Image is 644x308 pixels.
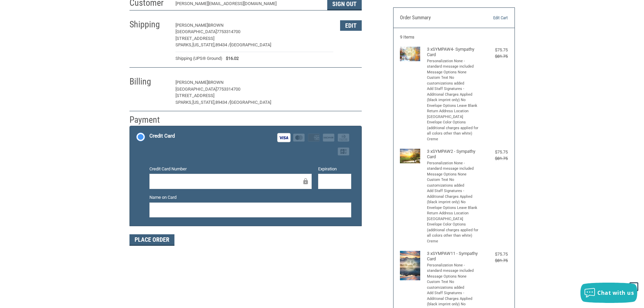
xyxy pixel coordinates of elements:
[580,283,637,303] button: Chat with us
[427,172,479,177] li: Message Options None
[481,251,508,258] div: $75.75
[427,70,479,75] li: Message Options None
[175,93,214,98] span: [STREET_ADDRESS]
[427,161,479,172] li: Personalization None - standard message included
[340,77,362,88] button: Edit
[481,155,508,162] div: $81.75
[208,23,223,28] span: Brown
[427,211,479,222] li: Return Address Location [GEOGRAPHIC_DATA]
[427,120,479,142] li: Envelope Color Options (additional charges applied for all colors other than white) Creme
[400,34,508,40] h3: 9 Items
[427,290,479,307] li: Add Staff Signatures - Additional Charges Applied (black imprint only) No
[149,131,175,142] div: Credit Card
[230,42,271,47] span: [GEOGRAPHIC_DATA]
[400,15,473,21] h3: Order Summary
[222,55,239,62] span: $16.02
[175,36,214,41] span: [STREET_ADDRESS]
[230,100,271,105] span: [GEOGRAPHIC_DATA]
[129,19,169,30] h2: Shipping
[427,188,479,205] li: Add Staff Signatures - Additional Charges Applied (black imprint only) No
[427,86,479,103] li: Add Staff Signatures - Additional Charges Applied (black imprint only) No
[427,279,479,290] li: Custom Text No customizations added
[340,20,362,31] button: Edit
[192,100,215,105] span: [US_STATE],
[175,29,217,34] span: [GEOGRAPHIC_DATA]
[217,29,240,34] span: 7753314700
[427,205,479,211] li: Envelope Options Leave Blank
[481,47,508,53] div: $75.75
[208,80,223,85] span: Brown
[149,166,312,172] label: Credit Card Number
[481,149,508,156] div: $75.75
[597,289,634,297] span: Chat with us
[175,55,222,62] span: Shipping (UPS® Ground)
[427,75,479,86] li: Custom Text No customizations added
[215,100,230,105] span: 89434 /
[318,166,351,172] label: Expiration
[427,109,479,120] li: Return Address Location [GEOGRAPHIC_DATA]
[481,53,508,60] div: $81.75
[427,149,479,160] h4: 3 x SYMPAW2 - Sympathy Card
[427,177,479,188] li: Custom Text No customizations added
[149,194,351,201] label: Name on Card
[129,234,174,246] button: Place Order
[427,263,479,274] li: Personalization None - standard message included
[129,114,169,125] h2: Payment
[175,80,208,85] span: [PERSON_NAME]
[427,274,479,280] li: Message Options None
[427,58,479,70] li: Personalization None - standard message included
[427,251,479,262] h4: 3 x SYMPAW11 - Sympathy Card
[481,257,508,264] div: $81.75
[175,0,320,10] div: [PERSON_NAME][EMAIL_ADDRESS][DOMAIN_NAME]
[192,42,215,47] span: [US_STATE],
[175,100,192,105] span: Sparks,
[427,47,479,58] h4: 3 x SYMPAW4- Sympathy Card
[175,42,192,47] span: Sparks,
[427,222,479,244] li: Envelope Color Options (additional charges applied for all colors other than white) Creme
[217,87,240,92] span: 7753314700
[473,15,508,21] a: Edit Cart
[175,23,208,28] span: [PERSON_NAME]
[175,87,217,92] span: [GEOGRAPHIC_DATA]
[427,103,479,109] li: Envelope Options Leave Blank
[215,42,230,47] span: 89434 /
[129,76,169,87] h2: Billing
